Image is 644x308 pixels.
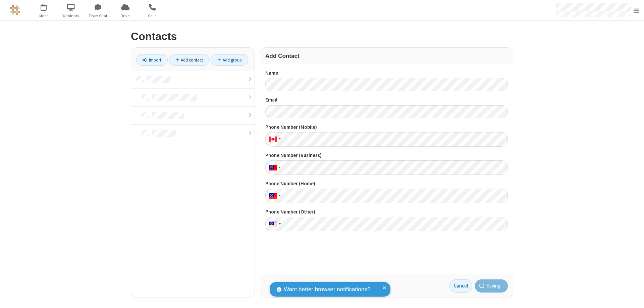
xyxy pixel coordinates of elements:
[265,160,283,175] div: United States: + 1
[265,53,508,59] h3: Add Contact
[113,13,138,19] span: Drive
[265,96,508,104] label: Email
[31,13,56,19] span: Meet
[10,5,20,15] img: QA Selenium DO NOT DELETE OR CHANGE
[487,282,503,290] span: Saving...
[265,208,508,216] label: Phone Number (Other)
[265,180,508,188] label: Phone Number (Home)
[58,13,84,19] span: Webinars
[265,123,508,131] label: Phone Number (Mobile)
[284,285,370,294] span: Want better browser notifications?
[211,54,248,66] a: Add group
[265,217,283,231] div: United States: + 1
[475,279,508,293] button: Saving...
[265,69,508,77] label: Name
[131,31,513,42] h2: Contacts
[265,152,508,159] label: Phone Number (Business)
[140,13,165,19] span: Calls
[265,189,283,203] div: United States: + 1
[449,279,472,293] a: Cancel
[169,54,210,66] a: Add contact
[86,13,111,19] span: Team Chat
[265,132,283,147] div: Canada: + 1
[136,54,168,66] a: Import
